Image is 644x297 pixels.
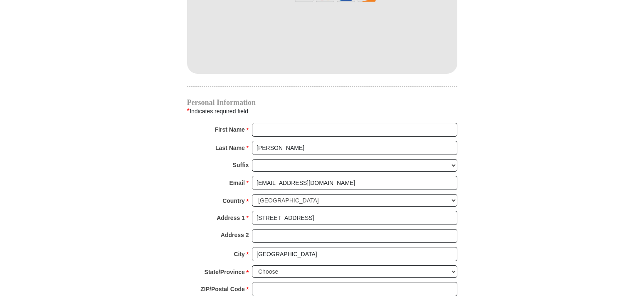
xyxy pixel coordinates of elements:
[233,159,249,171] strong: Suffix
[187,106,457,117] div: Indicates required field
[222,195,245,207] strong: Country
[229,177,245,189] strong: Email
[217,212,245,224] strong: Address 1
[187,99,457,106] h4: Personal Information
[215,124,245,135] strong: First Name
[200,283,245,295] strong: ZIP/Postal Code
[221,229,249,241] strong: Address 2
[234,248,244,260] strong: City
[205,266,245,278] strong: State/Province
[215,142,245,154] strong: Last Name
